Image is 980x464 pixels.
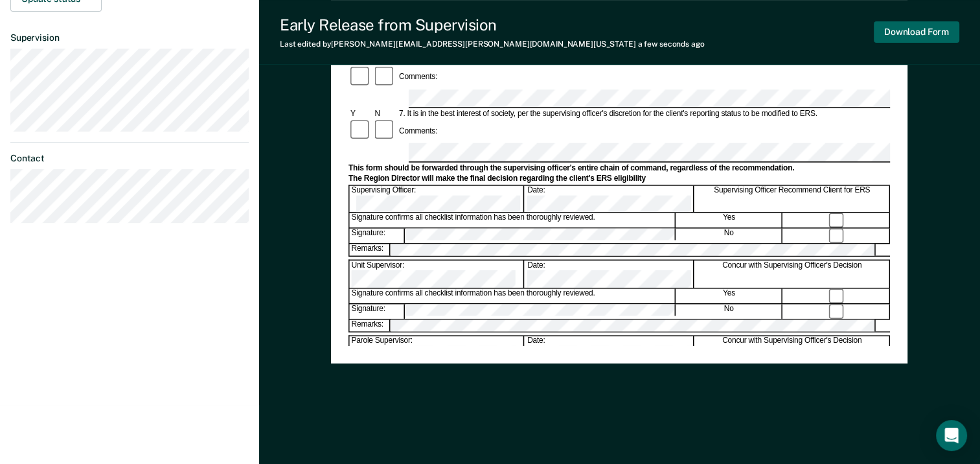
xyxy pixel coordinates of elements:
[10,153,249,164] dt: Contact
[936,420,967,451] div: Open Intercom Messenger
[350,185,525,213] div: Supervising Officer:
[350,336,525,364] div: Parole Supervisor:
[695,261,890,288] div: Concur with Supervising Officer's Decision
[350,289,676,303] div: Signature confirms all checklist information has been thoroughly reviewed.
[280,40,705,49] div: Last edited by [PERSON_NAME][EMAIL_ADDRESS][PERSON_NAME][DOMAIN_NAME][US_STATE]
[676,305,782,319] div: No
[348,163,890,173] div: This form should be forwarded through the supervising officer's entire chain of command, regardle...
[350,213,676,227] div: Signature confirms all checklist information has been thoroughly reviewed.
[397,73,439,82] div: Comments:
[373,109,397,119] div: N
[695,185,890,213] div: Supervising Officer Recommend Client for ERS
[280,16,705,34] div: Early Release from Supervision
[695,336,890,364] div: Concur with Supervising Officer's Decision
[874,21,959,43] button: Download Form
[350,305,405,319] div: Signature:
[350,244,391,256] div: Remarks:
[397,126,439,136] div: Comments:
[348,174,890,183] div: The Region Director will make the final decision regarding the client's ERS eligibility
[525,261,694,288] div: Date:
[638,40,705,49] span: a few seconds ago
[350,261,525,288] div: Unit Supervisor:
[676,229,782,243] div: No
[348,109,372,119] div: Y
[10,32,249,43] dt: Supervision
[397,109,890,119] div: 7. It is in the best interest of society, per the supervising officer's discretion for the client...
[350,319,391,331] div: Remarks:
[525,336,694,364] div: Date:
[676,213,782,227] div: Yes
[676,289,782,303] div: Yes
[350,229,405,243] div: Signature:
[525,185,694,213] div: Date:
